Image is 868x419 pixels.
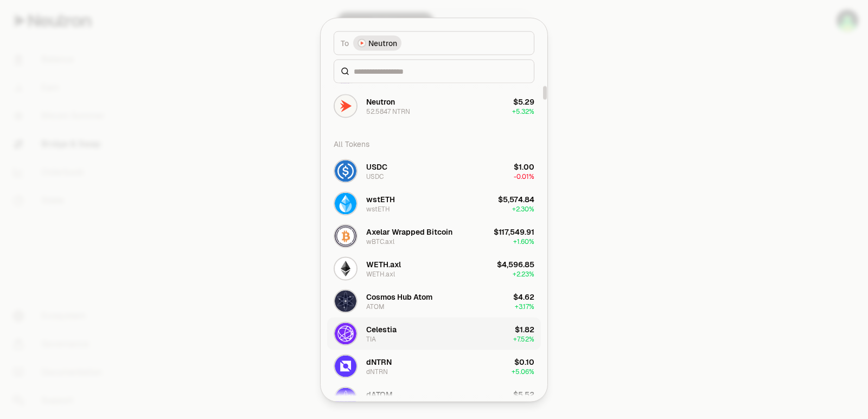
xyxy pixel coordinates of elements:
[513,291,534,302] div: $4.62
[366,334,376,343] div: TIA
[515,302,534,311] span: + 3.17%
[335,225,356,247] img: wBTC.axl Logo
[497,259,534,269] div: $4,596.85
[512,367,534,376] span: + 5.06%
[335,290,356,312] img: ATOM Logo
[494,226,534,237] div: $117,549.91
[366,107,410,115] div: 52.5847 NTRN
[366,161,387,172] div: USDC
[514,161,534,172] div: $1.00
[327,350,541,382] button: dNTRN LogodNTRNdNTRN$0.10+5.06%
[513,237,534,246] span: + 1.60%
[341,37,349,48] span: To
[514,356,534,367] div: $0.10
[366,356,392,367] div: dNTRN
[368,37,397,48] span: Neutron
[327,220,541,252] button: wBTC.axl LogoAxelar Wrapped BitcoinwBTC.axl$117,549.91+1.60%
[335,95,356,117] img: NTRN Logo
[366,324,397,334] div: Celestia
[334,31,534,55] button: ToNeutron LogoNeutron
[366,237,394,246] div: wBTC.axl
[512,204,534,213] span: + 2.30%
[366,389,393,399] div: dATOM
[366,204,390,213] div: wstETH
[366,172,384,181] div: USDC
[514,172,534,181] span: -0.01%
[335,388,356,409] img: dATOM Logo
[366,96,395,107] div: Neutron
[359,40,365,46] img: Neutron Logo
[513,399,534,408] span: + 3.44%
[335,257,356,279] img: WETH.axl Logo
[366,194,395,204] div: wstETH
[327,133,541,154] div: All Tokens
[366,367,388,376] div: dNTRN
[327,187,541,220] button: wstETH LogowstETHwstETH$5,574.84+2.30%
[366,269,395,278] div: WETH.axl
[327,154,541,187] button: USDC LogoUSDCUSDC$1.00-0.01%
[366,259,401,269] div: WETH.axl
[366,399,388,408] div: dATOM
[327,317,541,350] button: TIA LogoCelestiaTIA$1.82+7.52%
[513,269,534,278] span: + 2.23%
[515,324,534,334] div: $1.82
[335,323,356,344] img: TIA Logo
[327,382,541,415] button: dATOM LogodATOMdATOM$5.52+3.44%
[513,389,534,399] div: $5.52
[366,302,385,311] div: ATOM
[366,226,452,237] div: Axelar Wrapped Bitcoin
[512,107,534,115] span: + 5.32%
[513,96,534,107] div: $5.29
[335,160,356,182] img: USDC Logo
[366,291,432,302] div: Cosmos Hub Atom
[327,285,541,317] button: ATOM LogoCosmos Hub AtomATOM$4.62+3.17%
[327,252,541,285] button: WETH.axl LogoWETH.axlWETH.axl$4,596.85+2.23%
[335,355,356,377] img: dNTRN Logo
[498,194,534,204] div: $5,574.84
[335,192,356,214] img: wstETH Logo
[327,89,541,122] button: NTRN LogoNeutron52.5847 NTRN$5.29+5.32%
[513,334,534,343] span: + 7.52%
